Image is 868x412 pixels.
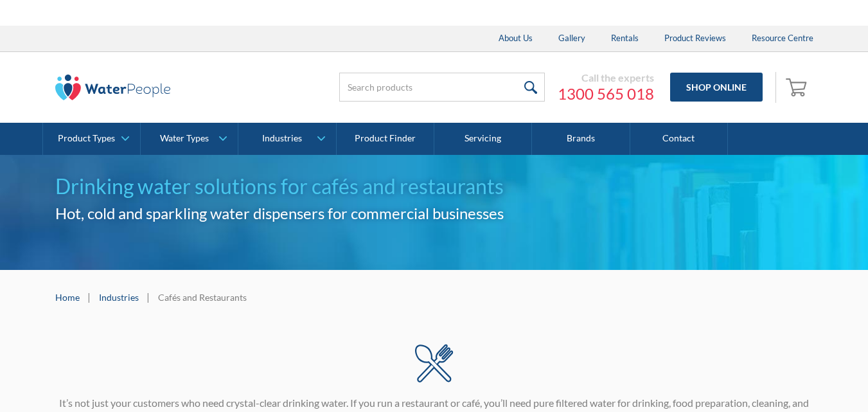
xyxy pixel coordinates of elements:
a: Product Finder [337,123,434,155]
a: Resource Centre [739,26,826,51]
a: 1300 565 018 [558,84,654,103]
a: Shop Online [670,73,763,102]
a: Gallery [545,26,598,51]
div: Cafés and Restaurants [158,291,247,304]
a: Servicing [434,123,532,155]
div: Water Types [160,133,209,144]
input: Search products [339,73,545,102]
div: Industries [262,133,302,144]
a: Industries [238,123,335,155]
img: shopping cart [786,76,810,97]
a: Contact [630,123,728,155]
a: Product Types [43,123,140,155]
a: Home [55,291,80,304]
h1: Drinking water solutions for cafés and restaurants [55,171,813,202]
img: The Water People [55,75,171,100]
h2: Hot, cold and sparkling water dispensers for commercial businesses [55,202,813,225]
a: Industries [99,291,139,304]
a: Rentals [598,26,651,51]
div: Product Types [58,133,115,144]
div: | [145,289,152,305]
div: | [86,289,93,305]
a: Water Types [141,123,238,155]
div: Call the experts [558,71,654,84]
a: Open cart [783,72,813,103]
a: Brands [532,123,630,155]
a: Product Reviews [651,26,739,51]
a: About Us [486,26,545,51]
